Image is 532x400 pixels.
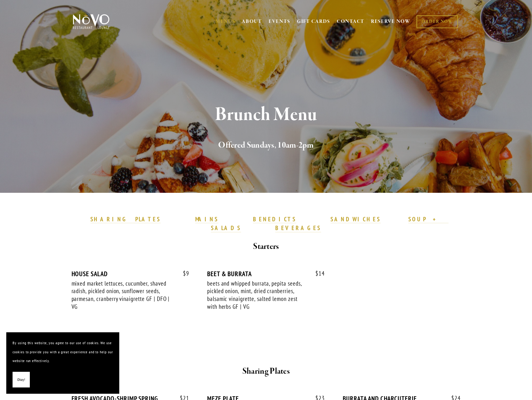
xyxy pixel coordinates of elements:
img: Novo Restaurant &amp; Lounge [72,14,111,29]
a: CONTACT [337,16,364,28]
a: RESERVE NOW [371,16,411,28]
strong: SHARING PLATES [90,215,161,223]
a: ABOUT [242,18,262,25]
span: 14 [309,270,325,277]
a: BEVERAGES [275,224,321,232]
a: SHARING PLATES [90,215,161,224]
strong: Starters [253,241,279,252]
p: By using this website, you agree to our use of cookies. We use cookies to provide you with a grea... [13,339,113,366]
div: beets and whipped burrata, pepita seeds, pickled onion, mint, dried cranberries, balsamic vinaigr... [207,280,307,311]
a: GIFT CARDS [297,16,330,28]
a: BENEDICTS [253,215,296,224]
strong: BENEDICTS [253,215,296,223]
section: Cookie banner [6,332,119,394]
a: SOUP + SALADS [211,215,449,232]
h1: Brunch Menu [83,105,449,125]
div: HOUSE SALAD [72,270,189,278]
a: ORDER NOW [416,15,458,28]
strong: SANDWICHES [330,215,381,223]
span: $ [183,270,186,277]
strong: BEVERAGES [275,224,321,232]
a: MENUS [216,18,235,25]
a: EVENTS [269,18,290,25]
span: 9 [177,270,189,277]
div: mixed market lettuces, cucumber, shaved radish, pickled onion, sunflower seeds, parmesan, cranber... [72,280,171,311]
a: MAINS [195,215,219,224]
h2: Offered Sundays, 10am-2pm [83,139,449,152]
a: SANDWICHES [330,215,381,224]
strong: Sharing Plates [242,366,290,377]
button: Okay! [13,372,30,388]
div: BEET & BURRATA [207,270,325,278]
strong: MAINS [195,215,219,223]
span: $ [315,270,319,277]
span: Okay! [17,375,25,384]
